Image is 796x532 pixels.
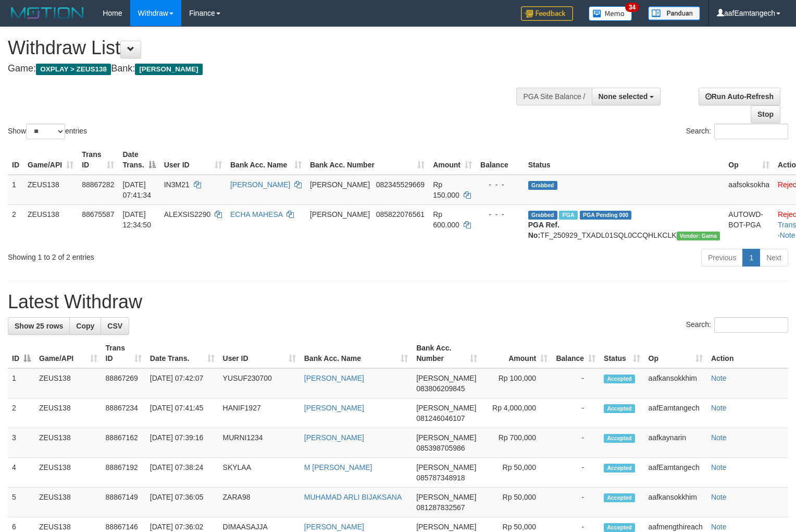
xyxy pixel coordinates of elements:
th: Date Trans.: activate to sort column descending [118,145,159,175]
th: Action [707,338,788,368]
span: [PERSON_NAME] [310,180,370,189]
a: [PERSON_NAME] [304,374,364,382]
span: 34 [625,3,639,12]
span: [PERSON_NAME] [310,210,370,219]
span: OXPLAY > ZEUS138 [36,64,111,75]
div: PGA Site Balance / [516,88,591,105]
th: Balance [476,145,524,175]
span: Grabbed [528,211,557,220]
td: ZEUS138 [35,398,102,428]
td: - [552,428,600,458]
a: MUHAMAD ARLI BIJAKSANA [304,493,402,501]
td: Rp 4,000,000 [481,398,552,428]
a: Copy [69,317,101,335]
h1: Withdraw List [8,38,520,58]
span: Copy 085822076561 to clipboard [376,210,425,219]
a: Note [711,493,727,501]
th: Op: activate to sort column ascending [644,338,707,368]
span: [PERSON_NAME] [416,493,476,501]
a: Note [711,374,727,382]
a: Show 25 rows [8,317,70,335]
td: 3 [8,428,35,458]
th: ID: activate to sort column descending [8,338,35,368]
td: MURNI1234 [219,428,300,458]
span: 88675587 [82,210,114,219]
td: 2 [8,398,35,428]
span: [DATE] 12:34:50 [122,210,151,229]
th: Amount: activate to sort column ascending [481,338,552,368]
th: Bank Acc. Name: activate to sort column ascending [300,338,412,368]
td: [DATE] 07:42:07 [146,368,219,398]
a: Note [711,463,727,471]
a: Note [711,523,727,531]
span: Accepted [604,523,635,532]
label: Show entries [8,124,87,139]
td: YUSUF230700 [219,368,300,398]
td: AUTOWD-BOT-PGA [724,204,774,245]
span: [PERSON_NAME] [416,433,476,442]
h1: Latest Withdraw [8,292,788,312]
span: Copy 083806209845 to clipboard [416,384,465,393]
th: Bank Acc. Number: activate to sort column ascending [412,338,481,368]
span: Accepted [604,464,635,473]
td: aafkansokkhim [644,368,707,398]
span: Copy 082345529669 to clipboard [376,180,425,189]
th: Balance: activate to sort column ascending [552,338,600,368]
td: aafkaynarin [644,428,707,458]
td: ZEUS138 [35,458,102,488]
img: panduan.png [648,6,700,20]
span: Grabbed [528,181,557,190]
span: 88867282 [82,180,114,189]
img: Button%20Memo.svg [589,6,632,21]
span: Show 25 rows [15,322,63,330]
td: 88867269 [102,368,146,398]
th: Status [524,145,725,175]
span: ALEXSIS2290 [164,210,211,219]
input: Search: [714,124,788,139]
td: aafsoksokha [724,175,774,205]
a: M [PERSON_NAME] [304,463,372,471]
td: 5 [8,488,35,517]
td: [DATE] 07:36:05 [146,488,219,517]
td: [DATE] 07:38:24 [146,458,219,488]
span: Accepted [604,434,635,443]
td: ZEUS138 [23,204,78,245]
span: [PERSON_NAME] [416,523,476,531]
td: Rp 100,000 [481,368,552,398]
td: ZARA98 [219,488,300,517]
td: ZEUS138 [23,175,78,205]
span: IN3M21 [164,180,190,189]
a: [PERSON_NAME] [304,433,364,442]
td: 88867192 [102,458,146,488]
td: Rp 700,000 [481,428,552,458]
th: Amount: activate to sort column ascending [429,145,476,175]
a: 1 [742,249,760,267]
span: Copy 085398705986 to clipboard [416,444,465,452]
button: None selected [592,88,661,105]
th: Game/API: activate to sort column ascending [23,145,78,175]
td: HANIF1927 [219,398,300,428]
input: Search: [714,317,788,333]
td: aafkansokkhim [644,488,707,517]
td: 1 [8,368,35,398]
td: aafEamtangech [644,398,707,428]
a: [PERSON_NAME] [230,180,290,189]
th: ID [8,145,23,175]
a: Previous [701,249,743,267]
a: Next [760,249,788,267]
span: CSV [107,322,122,330]
td: 88867149 [102,488,146,517]
td: - [552,488,600,517]
td: ZEUS138 [35,428,102,458]
td: 88867162 [102,428,146,458]
td: 4 [8,458,35,488]
div: - - - [480,209,520,220]
td: - [552,458,600,488]
div: - - - [480,179,520,190]
span: [PERSON_NAME] [416,463,476,471]
td: ZEUS138 [35,368,102,398]
td: SKYLAA [219,458,300,488]
span: [PERSON_NAME] [416,404,476,412]
th: Trans ID: activate to sort column ascending [102,338,146,368]
a: CSV [101,317,129,335]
